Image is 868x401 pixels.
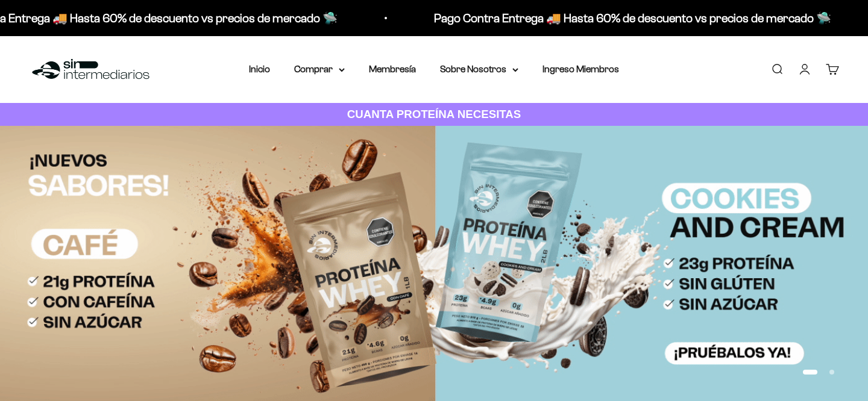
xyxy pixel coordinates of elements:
[542,64,619,74] a: Ingreso Miembros
[347,108,521,120] strong: CUANTA PROTEÍNA NECESITAS
[294,61,345,77] summary: Comprar
[249,64,270,74] a: Inicio
[406,8,803,28] p: Pago Contra Entrega 🚚 Hasta 60% de descuento vs precios de mercado 🛸
[369,64,416,74] a: Membresía
[440,61,518,77] summary: Sobre Nosotros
